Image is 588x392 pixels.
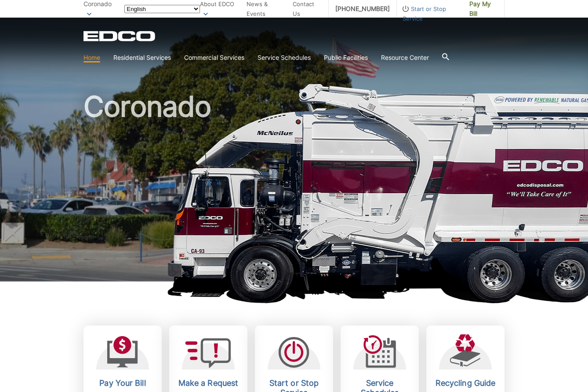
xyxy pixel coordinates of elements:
a: Residential Services [113,53,171,62]
h2: Make a Request [176,378,241,388]
h2: Recycling Guide [433,378,498,388]
a: Commercial Services [184,53,244,62]
a: Public Facilities [324,53,368,62]
select: Select a language [124,5,200,13]
a: Resource Center [381,53,429,62]
a: EDCD logo. Return to the homepage. [83,31,156,41]
h1: Coronado [83,92,505,286]
a: Home [83,53,100,62]
h2: Pay Your Bill [90,378,155,388]
a: Service Schedules [258,53,311,62]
